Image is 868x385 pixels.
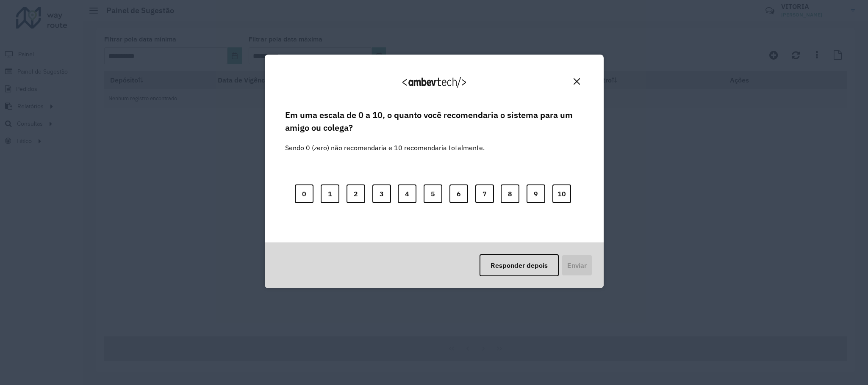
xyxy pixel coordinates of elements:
label: Sendo 0 (zero) não recomendaria e 10 recomendaria totalmente. [285,132,485,153]
label: Em uma escala de 0 a 10, o quanto você recomendaria o sistema para um amigo ou colega? [285,109,583,135]
button: 1 [321,184,339,203]
button: 7 [475,184,494,203]
button: 8 [501,184,519,203]
img: Logo Ambevtech [402,77,466,88]
button: 3 [372,184,391,203]
button: 4 [398,184,416,203]
button: Responder depois [480,254,559,276]
button: 6 [449,184,468,203]
button: 5 [424,184,442,203]
button: 9 [527,184,545,203]
button: Close [570,75,583,88]
button: 2 [347,184,365,203]
button: 0 [295,184,313,203]
img: Close [574,78,580,85]
button: 10 [552,184,571,203]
